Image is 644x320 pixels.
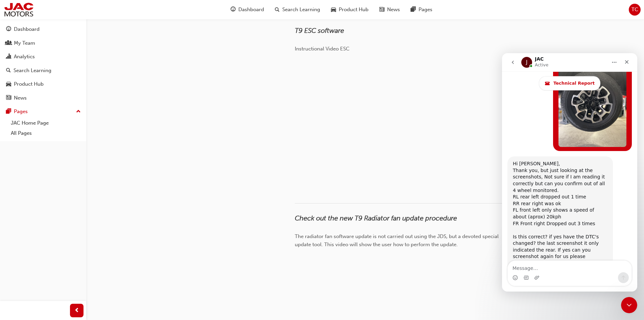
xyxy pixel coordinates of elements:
[282,6,320,14] span: Search Learning
[295,255,296,261] a: https://vimeo.com/1075184685?share=copy
[10,222,16,227] button: Emoji picker
[238,6,264,14] span: Dashboard
[32,222,38,227] button: Upload attachment
[6,68,11,74] span: search-icon
[14,67,51,74] div: Search Learning
[326,3,374,17] a: car-iconProduct Hub
[295,233,500,248] span: The radiator fan software update is not carried out using the JDS, but a devoted special update t...
[6,40,11,46] span: people-icon
[411,5,416,14] span: pages-icon
[3,78,84,90] a: Product Hub
[21,222,27,227] button: Gif picker
[231,5,236,14] span: guage-icon
[387,6,400,14] span: News
[5,103,130,230] div: JAC says…
[379,5,384,14] span: news-icon
[6,109,11,115] span: pages-icon
[11,147,105,154] div: RR rear right was ok
[14,108,28,115] div: Pages
[295,27,344,35] span: T9 ESC software
[3,92,84,104] a: News
[14,94,27,102] div: News
[631,6,638,14] span: TC
[6,81,11,87] span: car-icon
[346,27,348,35] a: https://jac-portal.ontrak.app/page/11ec04a7-11c9-416f-92dd-e586a1dabc50
[6,26,11,33] span: guage-icon
[295,214,457,222] span: Check out the new T9 Radiator fan update procedure
[275,5,280,14] span: search-icon
[502,53,637,292] iframe: Intercom live chat
[6,208,129,219] textarea: Message…
[419,6,432,14] span: Pages
[339,6,368,14] span: Product Hub
[11,107,105,147] div: Hi [PERSON_NAME], Thank you, but just looking at the screenshots, Not sure if I am reading it cor...
[3,50,84,63] a: Analytics
[3,105,84,118] button: Pages
[8,118,84,128] a: JAC Home Page
[6,54,11,60] span: chart-icon
[3,2,34,17] img: jac-portal
[3,23,84,36] a: Dashboard
[76,107,81,116] span: up-icon
[3,64,84,77] a: Search Learning
[629,4,641,16] button: TC
[8,128,84,138] a: All Pages
[11,154,105,220] div: FL front left only shows a speed of about (aprox) 20kph FR Front right Dropped out 3 times Is thi...
[6,95,11,101] span: news-icon
[405,3,438,17] a: pages-iconPages
[225,3,269,17] a: guage-iconDashboard
[14,25,40,33] div: Dashboard
[331,5,336,14] span: car-icon
[374,3,405,17] a: news-iconNews
[295,46,350,52] span: Instructional Video ESC
[14,53,35,61] div: Analytics
[5,103,111,224] div: Hi [PERSON_NAME],Thank you, but just looking at the screenshots, Not sure if I am reading it corr...
[116,219,127,230] button: Send a message…
[14,39,35,47] div: My Team
[14,80,44,88] div: Product Hub
[269,3,326,17] a: search-iconSearch Learning
[3,37,84,49] a: My Team
[3,22,84,105] button: DashboardMy TeamAnalyticsSearch LearningProduct HubNews
[621,297,637,313] iframe: Intercom live chat
[74,306,79,315] span: prev-icon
